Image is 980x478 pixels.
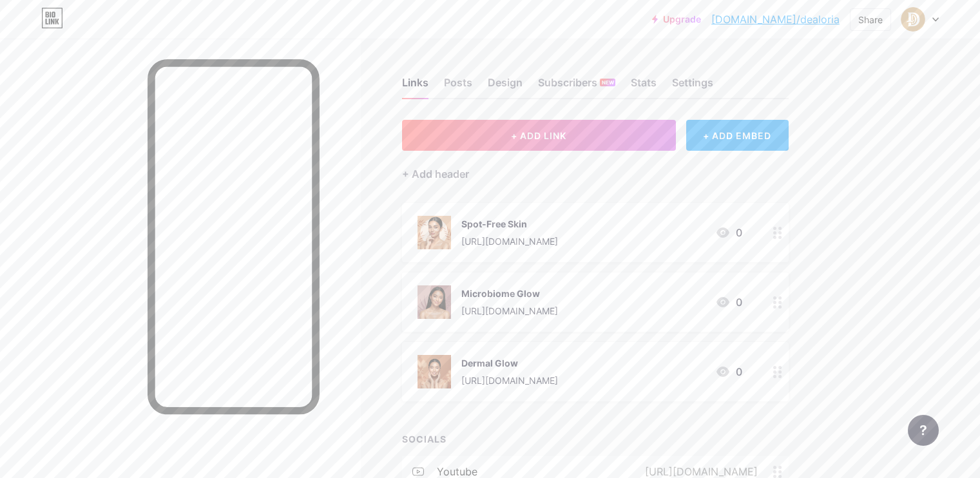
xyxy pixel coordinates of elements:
div: + Add header [402,166,469,182]
div: Posts [444,75,472,98]
a: [DOMAIN_NAME]/dealoria [711,12,840,27]
a: Upgrade [652,14,701,24]
div: Subscribers [538,75,615,98]
div: [URL][DOMAIN_NAME] [461,374,558,387]
img: dealoria [901,7,925,32]
div: [URL][DOMAIN_NAME] [461,304,558,318]
div: SOCIALS [402,432,789,446]
img: Dermal Glow [418,355,451,388]
div: Share [858,13,883,26]
div: Dermal Glow [461,356,558,370]
div: Settings [672,75,713,98]
div: 0 [715,294,742,310]
div: Design [488,75,523,98]
div: + ADD EMBED [686,120,789,151]
div: Microbiome Glow [461,287,558,300]
div: Stats [631,75,657,98]
button: + ADD LINK [402,120,676,151]
div: Spot-Free Skin [461,217,558,231]
div: 0 [715,225,742,240]
span: NEW [602,79,614,86]
div: 0 [715,364,742,379]
img: Microbiome Glow [418,285,451,319]
img: Spot-Free Skin [418,216,451,249]
span: + ADD LINK [511,130,566,141]
div: [URL][DOMAIN_NAME] [461,234,558,248]
div: Links [402,75,428,98]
